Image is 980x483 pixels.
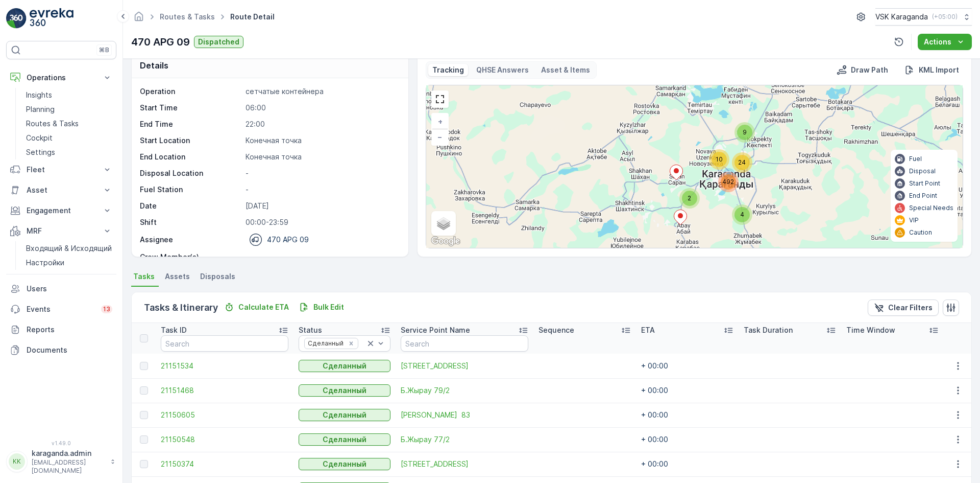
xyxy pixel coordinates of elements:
[140,386,148,395] div: Toggle Row Selected
[140,103,241,113] p: Start Time
[165,271,190,282] span: Assets
[432,129,448,145] a: Zoom Out
[401,410,528,420] span: [PERSON_NAME] 83
[140,252,241,262] p: Crew Member(s)
[246,252,398,262] p: -
[246,152,398,162] p: Конечная точка
[438,117,443,126] span: +
[161,335,288,352] input: Search
[909,204,953,212] p: Special Needs
[6,279,116,299] a: Users
[246,201,398,211] p: [DATE]
[22,256,116,270] a: Настройки
[6,340,116,360] a: Documents
[476,65,529,75] p: QHSE Answers
[918,34,972,50] button: Actions
[909,167,936,175] p: Disposal
[22,88,116,102] a: Insights
[103,305,110,313] p: 13
[636,354,739,378] td: + 00:00
[323,410,366,420] p: Сделанный
[26,147,55,157] p: Settings
[346,339,357,348] div: Remove Сделанный
[238,302,289,312] p: Calculate ETA
[299,360,391,372] button: Сделанный
[432,65,464,75] p: Tracking
[718,172,739,192] div: 492
[437,132,443,141] span: −
[688,194,691,202] span: 2
[299,384,391,397] button: Сделанный
[140,362,148,370] div: Toggle Row Selected
[432,114,448,129] a: Zoom In
[429,235,462,248] img: Google
[732,152,752,173] div: 24
[743,128,747,136] span: 9
[641,325,655,335] p: ETA
[299,409,391,421] button: Сделанный
[875,12,928,22] p: VSK Karaganda
[432,91,448,107] a: View Fullscreen
[161,434,288,445] a: 21150548
[99,46,109,54] p: ⌘B
[6,159,116,180] button: Fleet
[140,185,241,195] p: Fuel Station
[161,385,288,396] a: 21151468
[740,211,744,218] span: 4
[6,319,116,340] a: Reports
[299,433,391,446] button: Сделанный
[131,34,190,50] p: 470 APG 09
[6,221,116,241] button: MRF
[323,459,366,469] p: Сделанный
[6,440,116,446] span: v 1.49.0
[26,258,64,268] p: Настройки
[401,459,528,469] a: ул. Жамбыла 1
[323,385,366,396] p: Сделанный
[401,434,528,445] a: Б.Жырау 77/2
[299,458,391,470] button: Сделанный
[246,135,398,146] p: Конечная точка
[140,152,241,162] p: End Location
[26,243,112,254] p: Входящий & Исходящий
[220,301,293,313] button: Calculate ETA
[401,459,528,469] span: [STREET_ADDRESS]
[26,133,53,143] p: Cockpit
[26,119,79,129] p: Routes & Tasks
[27,325,112,335] p: Reports
[919,65,959,75] p: KML Import
[541,65,590,75] p: Asset & Items
[27,165,96,175] p: Fleet
[900,64,963,76] button: KML Import
[323,361,366,371] p: Сделанный
[161,361,288,371] a: 21151534
[22,241,116,256] a: Входящий & Исходящий
[722,178,734,186] span: 492
[140,86,241,97] p: Operation
[32,458,105,475] p: [EMAIL_ADDRESS][DOMAIN_NAME]
[6,448,116,475] button: KKkaraganda.admin[EMAIL_ADDRESS][DOMAIN_NAME]
[313,302,344,312] p: Bulk Edit
[323,434,366,445] p: Сделанный
[22,102,116,117] a: Planning
[401,325,470,335] p: Service Point Name
[161,410,288,420] a: 21150605
[27,304,95,314] p: Events
[6,200,116,221] button: Engagement
[732,204,752,225] div: 4
[738,158,746,166] span: 24
[305,338,345,348] div: Сделанный
[140,119,241,129] p: End Time
[6,299,116,319] a: Events13
[27,284,112,294] p: Users
[246,185,398,195] p: -
[868,300,939,316] button: Clear Filters
[133,15,144,24] a: Homepage
[401,335,528,352] input: Search
[709,149,729,170] div: 10
[246,217,398,227] p: 00:00-23:59
[32,448,105,458] p: karaganda.admin
[26,104,55,114] p: Planning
